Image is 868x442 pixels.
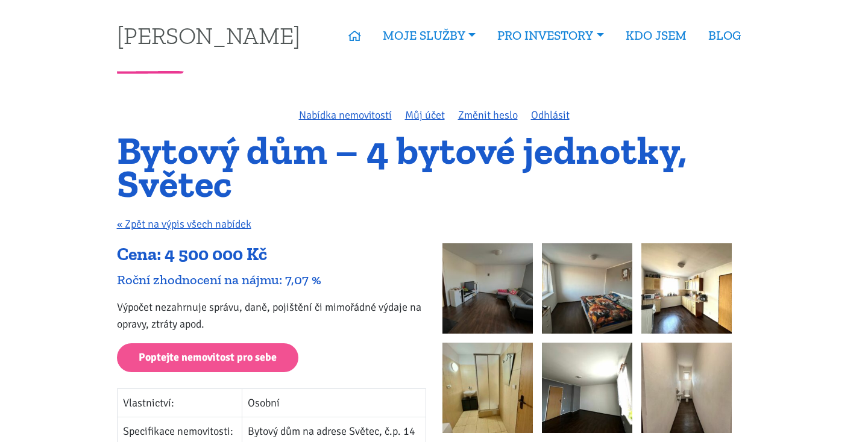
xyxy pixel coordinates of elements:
a: BLOG [697,22,752,49]
a: Nabídka nemovitostí [299,108,392,122]
a: PRO INVESTORY [486,22,614,49]
td: Osobní [242,389,426,417]
p: Výpočet nezahrnuje správu, daně, pojištění či mimořádné výdaje na opravy, ztráty apod. [117,299,426,332]
td: Vlastnictví: [117,389,242,417]
a: Můj účet [405,108,445,122]
div: Roční zhodnocení na nájmu: 7,07 % [117,272,426,288]
a: KDO JSEM [615,22,697,49]
a: [PERSON_NAME] [117,23,300,47]
a: MOJE SLUŽBY [372,22,486,49]
a: Poptejte nemovitost pro sebe [117,343,298,373]
a: Odhlásit [531,108,570,122]
div: Cena: 4 500 000 Kč [117,243,426,266]
a: Změnit heslo [458,108,518,122]
a: « Zpět na výpis všech nabídek [117,217,251,231]
h1: Bytový dům – 4 bytové jednotky, Světec [117,134,752,200]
